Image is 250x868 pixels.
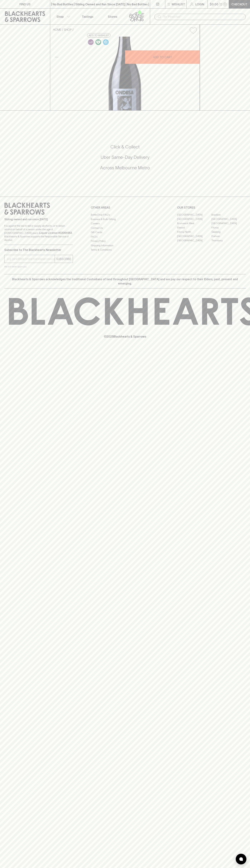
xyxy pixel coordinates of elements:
[210,2,218,6] p: $0.00
[91,205,159,210] p: OTHER AREAS
[19,2,31,6] p: FIND US
[163,14,243,20] input: Try "Pinot noir"
[87,38,95,46] a: Some may call it natural, others minimum intervention, either way, it’s hands off & maybe even a ...
[224,3,226,5] p: 0
[103,39,109,45] img: Chilled Red
[87,33,110,38] button: Add to wishlist
[177,230,211,234] a: Fitzroy North
[211,221,246,225] a: [GEOGRAPHIC_DATA]
[64,28,72,31] a: SHOP
[91,243,159,248] a: Shipping Information
[7,277,243,286] p: Blackhearts & Sparrows acknowledges the traditional Custodians of land throughout [GEOGRAPHIC_DAT...
[4,130,246,189] div: Call to action block
[95,39,101,45] img: Vegan
[56,14,64,19] p: Shop
[211,238,246,243] a: Thornbury
[50,37,200,110] img: 41398.png
[4,248,73,252] p: Subscribe to The Blackhearts Newsletter
[231,2,247,6] p: Checkout
[95,38,102,46] a: Made without the use of any animal products.
[4,154,246,160] h5: Uber Same-Day Delivery
[177,225,211,230] a: Elwood
[177,205,246,210] p: OUR STORES
[177,221,211,225] a: Brunswick West
[177,217,211,221] a: [GEOGRAPHIC_DATA]
[4,265,73,268] p: We will never spam you
[75,9,100,24] a: Tastings
[53,28,61,31] a: HOME
[91,217,159,221] a: Business & Bulk Gifting
[177,234,211,238] a: [GEOGRAPHIC_DATA]
[39,231,72,234] strong: Liquor License #32064953
[239,857,243,861] img: bubble-icon
[91,248,159,252] a: Terms & Conditions
[4,218,73,221] p: Sibling owned and run since [DATE]
[55,255,73,263] button: SUBSCRIBE
[91,226,159,230] a: Contact Us
[4,165,246,171] h5: Across Melbourne Metro
[177,213,211,217] a: [GEOGRAPHIC_DATA]
[211,225,246,230] a: Fitzroy
[50,9,75,24] button: Shop
[177,238,211,243] a: [GEOGRAPHIC_DATA]
[82,14,93,19] p: Tastings
[108,14,117,19] p: Stores
[195,2,204,6] p: Login
[91,235,159,239] a: FAQ's
[4,224,73,242] p: It is against the law to sell or supply alcohol to, or to obtain alcohol on behalf of a person un...
[211,217,246,221] a: [GEOGRAPHIC_DATA]
[153,55,172,59] p: ADD TO CART
[188,26,198,35] button: Add to wishlist
[211,213,246,217] a: Braddon
[172,2,185,6] p: Wishlist
[100,9,125,24] a: Stores
[7,256,55,262] input: e.g. jane@blackheartsandsparrows.com.au
[125,50,200,64] button: ADD TO CART
[91,239,159,243] a: Privacy Policy
[91,213,159,217] a: Bottle Drop FAQ's
[91,221,159,226] a: Careers
[88,39,94,45] img: Lo-Fi
[102,38,110,46] a: Wonderful as is, but a slight chill will enhance the aromatics and give it a beautiful crunch.
[91,230,159,235] a: Gift Cards
[4,144,246,150] h5: Click & Collect
[56,257,71,261] p: SUBSCRIBE
[211,230,246,234] a: Geelong
[211,234,246,238] a: Prahran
